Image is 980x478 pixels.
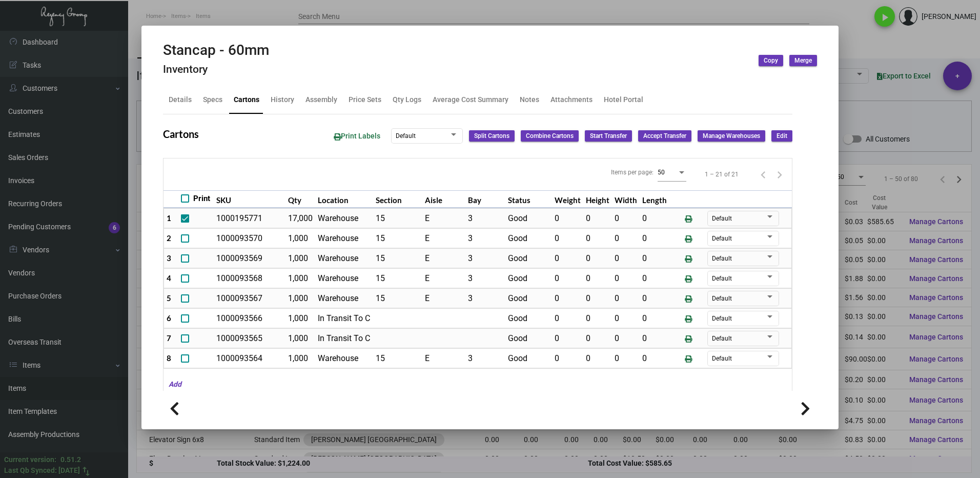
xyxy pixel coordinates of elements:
[163,63,269,76] h4: Inventory
[771,130,792,142] button: Edit
[164,379,181,390] mat-hint: Add
[396,132,416,140] span: Default
[315,190,374,208] th: Location
[612,190,640,208] th: Width
[658,168,686,176] mat-select: Items per page:
[590,132,627,141] span: Start Transfer
[167,353,171,363] span: 8
[505,190,552,208] th: Status
[552,190,583,208] th: Weight
[305,94,337,105] div: Assembly
[638,130,691,142] button: Accept Transfer
[167,293,171,303] span: 5
[771,166,788,183] button: Next page
[169,94,192,105] div: Details
[167,273,171,283] span: 4
[712,335,732,342] span: Default
[712,275,732,282] span: Default
[712,295,732,302] span: Default
[167,333,171,343] span: 7
[373,190,422,208] th: Section
[193,192,210,205] span: Print
[433,94,508,105] div: Average Cost Summary
[794,56,812,65] span: Merge
[325,127,389,146] button: Print Labels
[712,355,732,362] span: Default
[234,94,259,105] div: Cartons
[604,94,643,105] div: Hotel Portal
[698,130,765,142] button: Manage Warehouses
[349,94,381,105] div: Price Sets
[521,130,579,142] button: Combine Cartons
[167,253,171,263] span: 3
[585,130,632,142] button: Start Transfer
[163,128,199,140] h2: Cartons
[422,190,465,208] th: Aisle
[285,190,315,208] th: Qty
[526,132,574,141] span: Combine Cartons
[167,213,171,223] span: 1
[712,235,732,242] span: Default
[759,55,783,66] button: Copy
[474,132,509,141] span: Split Cartons
[611,168,654,177] div: Items per page:
[755,166,771,183] button: Previous page
[789,55,817,66] button: Merge
[163,42,269,59] h2: Stancap - 60mm
[334,132,380,140] span: Print Labels
[520,94,539,105] div: Notes
[658,169,665,176] span: 50
[271,94,294,105] div: History
[203,94,222,105] div: Specs
[469,130,515,142] button: Split Cartons
[705,170,739,179] div: 1 – 21 of 21
[214,190,285,208] th: SKU
[167,233,171,243] span: 2
[167,313,171,323] span: 6
[764,56,778,65] span: Copy
[583,190,612,208] th: Height
[550,94,593,105] div: Attachments
[712,215,732,222] span: Default
[777,132,787,141] span: Edit
[703,132,760,141] span: Manage Warehouses
[4,454,56,465] div: Current version:
[393,94,421,105] div: Qty Logs
[465,190,506,208] th: Bay
[60,454,81,465] div: 0.51.2
[712,255,732,262] span: Default
[4,465,80,476] div: Last Qb Synced: [DATE]
[640,190,669,208] th: Length
[712,315,732,322] span: Default
[643,132,686,141] span: Accept Transfer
